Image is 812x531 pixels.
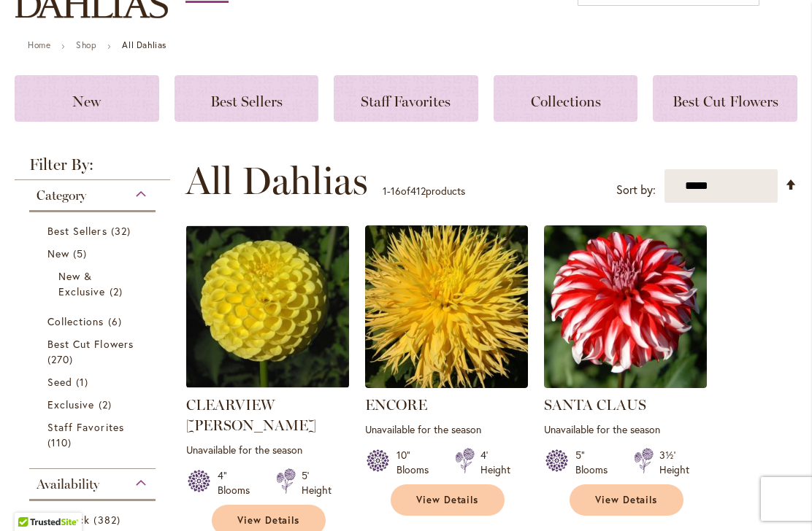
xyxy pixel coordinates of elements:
[108,314,126,329] span: 6
[185,159,368,203] span: All Dahlias
[365,377,528,391] a: ENCORE
[365,422,528,436] p: Unavailable for the season
[111,223,134,239] span: 32
[570,484,683,516] a: View Details
[47,314,104,328] span: Collections
[531,93,601,110] span: Collections
[11,479,52,520] iframe: Launch Accessibility Center
[15,75,159,122] a: New
[93,512,123,527] span: 382
[673,93,778,110] span: Best Cut Flowers
[653,75,797,122] a: Best Cut Flowers
[544,396,646,414] a: SANTA CLAUS
[391,184,401,198] span: 16
[334,75,478,122] a: Staff Favorites
[47,419,141,450] a: Staff Favorites
[47,224,107,238] span: Best Sellers
[365,225,528,388] img: ENCORE
[73,246,91,261] span: 5
[186,443,349,457] p: Unavailable for the season
[47,397,141,412] a: Exclusive
[47,314,141,329] a: Collections
[72,93,101,110] span: New
[37,187,86,204] span: Category
[99,397,115,412] span: 2
[302,468,332,497] div: 5' Height
[110,284,126,299] span: 2
[47,398,94,411] span: Exclusive
[47,337,134,351] span: Best Cut Flowers
[47,246,141,261] a: New
[47,435,75,450] span: 110
[659,448,689,477] div: 3½' Height
[383,184,387,198] span: 1
[47,420,124,434] span: Staff Favorites
[410,184,426,198] span: 412
[76,374,92,389] span: 1
[575,448,616,477] div: 5" Blooms
[76,39,96,50] a: Shop
[397,448,437,477] div: 10" Blooms
[186,396,316,434] a: CLEARVIEW [PERSON_NAME]
[616,177,656,204] label: Sort by:
[365,396,427,414] a: ENCORE
[47,374,141,389] a: Seed
[218,468,258,497] div: 4" Blooms
[47,375,72,389] span: Seed
[58,268,130,299] a: New &amp; Exclusive
[175,75,319,122] a: Best Sellers
[480,448,510,477] div: 4' Height
[210,93,283,110] span: Best Sellers
[28,39,50,50] a: Home
[47,247,69,260] span: New
[361,93,451,110] span: Staff Favorites
[47,223,141,239] a: Best Sellers
[37,476,99,492] span: Availability
[186,377,349,391] a: CLEARVIEW DANIEL
[186,225,349,388] img: CLEARVIEW DANIEL
[47,512,141,527] a: In Stock 382
[383,179,465,203] p: - of products
[544,377,707,391] a: SANTA CLAUS
[47,336,141,367] a: Best Cut Flowers
[15,157,170,180] strong: Filter By:
[391,484,505,516] a: View Details
[122,39,166,50] strong: All Dahlias
[416,494,479,506] span: View Details
[237,514,300,527] span: View Details
[595,494,658,506] span: View Details
[544,422,707,436] p: Unavailable for the season
[544,225,707,388] img: SANTA CLAUS
[47,352,77,367] span: 270
[58,269,105,298] span: New & Exclusive
[494,75,638,122] a: Collections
